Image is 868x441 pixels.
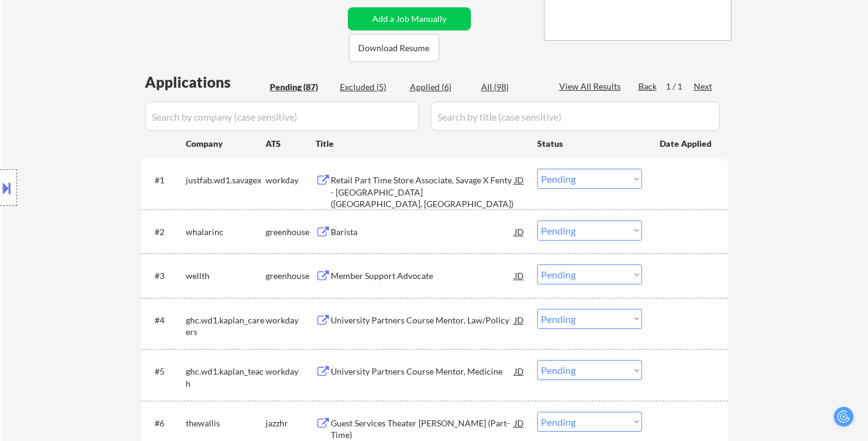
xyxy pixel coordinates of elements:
div: View All Results [559,80,624,93]
div: ATS [266,138,316,150]
input: Search by company (case sensitive) [145,102,419,131]
div: Member Support Advocate [331,270,515,282]
div: Next [694,80,713,93]
div: Title [316,138,526,150]
div: JD [513,309,526,331]
div: jazzhr [266,417,316,429]
div: workday [266,365,316,378]
div: #6 [155,417,176,429]
div: Applied (6) [410,81,471,93]
div: Back [638,80,658,93]
div: Barista [331,226,515,238]
div: Retail Part Time Store Associate, Savage X Fenty - [GEOGRAPHIC_DATA] ([GEOGRAPHIC_DATA], [GEOGRAP... [331,174,515,210]
div: JD [513,220,526,242]
div: #5 [155,365,176,378]
div: Pending (87) [270,81,331,93]
div: 1 / 1 [666,80,694,93]
div: Date Applied [660,138,713,150]
button: Download Resume [349,34,439,62]
div: JD [513,169,526,191]
div: greenhouse [266,226,316,238]
div: ghc.wd1.kaplan_teach [186,365,266,389]
div: All (98) [481,81,542,93]
div: University Partners Course Mentor, Medicine [331,365,515,378]
div: #4 [155,314,176,326]
div: whalarinc [186,226,266,238]
button: Add a Job Manually [348,7,471,30]
div: workday [266,314,316,326]
div: greenhouse [266,270,316,282]
div: Guest Services Theater [PERSON_NAME] (Part-Time) [331,417,515,441]
div: Company [186,138,266,150]
input: Search by title (case sensitive) [431,102,720,131]
div: Status [537,132,642,154]
div: University Partners Course Mentor, Law/Policy [331,314,515,326]
div: justfab.wd1.savagex [186,174,266,186]
div: workday [266,174,316,186]
div: JD [513,264,526,286]
div: thewallis [186,417,266,429]
div: ghc.wd1.kaplan_careers [186,314,266,338]
div: wellth [186,270,266,282]
div: Excluded (5) [340,81,401,93]
div: JD [513,360,526,382]
div: JD [513,412,526,434]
